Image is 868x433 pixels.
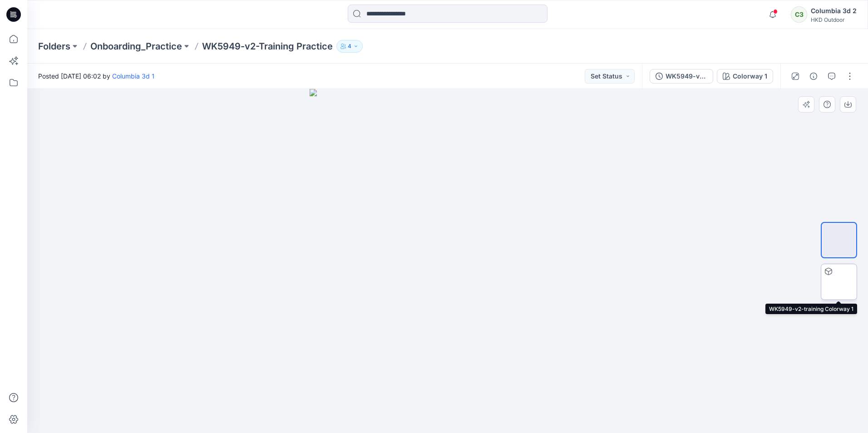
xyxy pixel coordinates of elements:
div: WK5949-v2-training [666,71,707,81]
p: WK5949-v2-Training Practice [202,40,333,53]
p: 4 [348,41,351,51]
button: Colorway 1 [717,69,773,84]
img: eyJhbGciOiJIUzI1NiIsImtpZCI6IjAiLCJzbHQiOiJzZXMiLCJ0eXAiOiJKV1QifQ.eyJkYXRhIjp7InR5cGUiOiJzdG9yYW... [310,89,586,433]
a: Onboarding_Practice [90,40,182,53]
a: Folders [38,40,70,53]
button: 4 [336,40,363,53]
div: C3 [791,6,807,23]
button: Details [806,69,821,84]
a: Columbia 3d 1 [112,72,155,80]
span: Posted [DATE] 06:02 by [38,71,155,81]
div: HKD Outdoor [811,16,857,23]
div: Colorway 1 [733,71,767,81]
button: WK5949-v2-training [650,69,713,84]
div: Columbia 3d 2 [811,5,857,16]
